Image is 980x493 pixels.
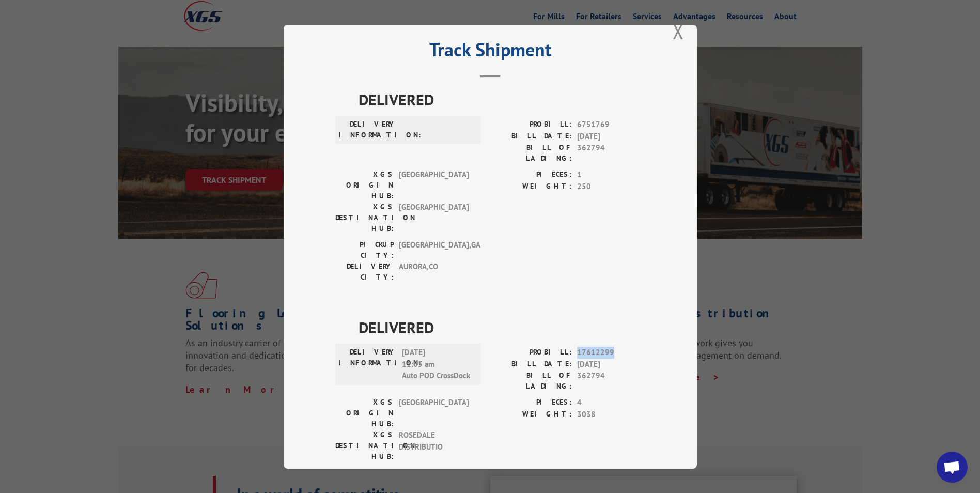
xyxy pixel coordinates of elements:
[577,347,645,359] span: 17612299
[335,169,394,202] label: XGS ORIGIN HUB:
[338,119,397,141] label: DELIVERY INFORMATION:
[577,397,645,409] span: 4
[577,142,645,164] span: 362794
[577,169,645,181] span: 1
[335,202,394,234] label: XGS DESTINATION HUB:
[338,347,397,382] label: DELIVERY INFORMATION:
[359,88,645,111] span: DELIVERED
[335,239,394,261] label: PICKUP CITY:
[335,397,394,429] label: XGS ORIGIN HUB:
[490,169,572,181] label: PIECES:
[490,408,572,420] label: WEIGHT:
[490,130,572,142] label: BILL DATE:
[577,130,645,142] span: [DATE]
[399,239,469,261] span: [GEOGRAPHIC_DATA] , GA
[335,429,394,462] label: XGS DESTINATION HUB:
[490,142,572,164] label: BILL OF LADING:
[577,119,645,131] span: 6751769
[335,261,394,283] label: DELIVERY CITY:
[399,467,469,489] span: [GEOGRAPHIC_DATA] , GA
[577,180,645,192] span: 250
[399,397,469,429] span: [GEOGRAPHIC_DATA]
[577,408,645,420] span: 3038
[402,347,472,382] span: [DATE] 11:05 am Auto POD CrossDock
[490,180,572,192] label: WEIGHT:
[335,42,645,62] h2: Track Shipment
[335,467,394,489] label: PICKUP CITY:
[359,316,645,339] span: DELIVERED
[399,169,469,202] span: [GEOGRAPHIC_DATA]
[399,261,469,283] span: AURORA , CO
[577,358,645,370] span: [DATE]
[490,119,572,131] label: PROBILL:
[577,370,645,392] span: 362794
[937,452,968,483] div: Open chat
[490,397,572,409] label: PIECES:
[490,370,572,392] label: BILL OF LADING:
[399,429,469,462] span: ROSEDALE DISTRIBUTIO
[490,347,572,359] label: PROBILL:
[490,358,572,370] label: BILL DATE:
[399,202,469,234] span: [GEOGRAPHIC_DATA]
[673,18,684,45] button: Close modal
